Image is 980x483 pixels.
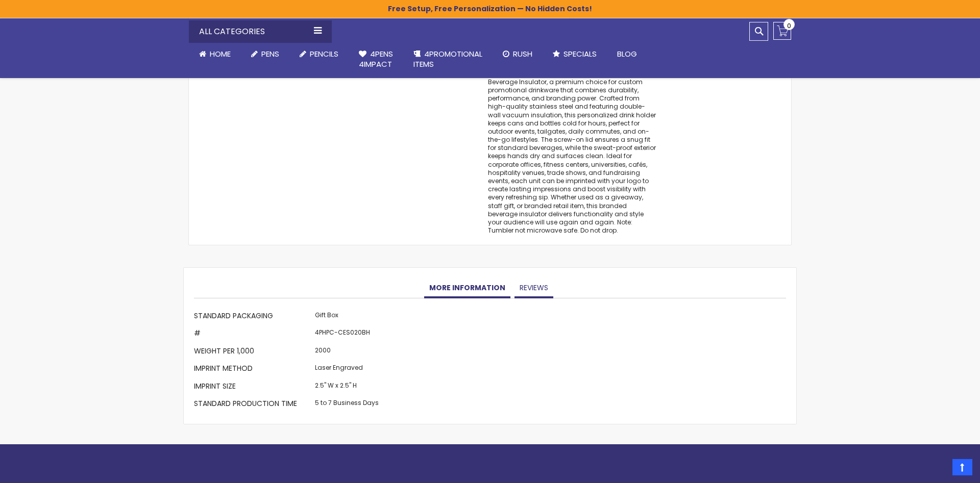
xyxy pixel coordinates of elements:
[312,343,381,361] td: 2000
[194,326,312,343] th: #
[607,43,647,65] a: Blog
[543,43,607,65] a: Specials
[563,48,597,59] span: Specials
[312,309,381,326] td: Gift Box
[312,326,381,343] td: 4PHPC-CES020BH
[787,21,791,31] span: 0
[403,43,493,76] a: 4PROMOTIONALITEMS
[189,43,241,65] a: Home
[312,378,381,396] td: 2.5" W x 2.5" H
[773,22,791,40] a: 0
[424,278,510,298] a: More Information
[513,48,532,59] span: Rush
[289,43,349,65] a: Pencils
[194,396,312,413] th: Standard Production Time
[189,20,332,43] div: All Categories
[194,361,312,378] th: Imprint Method
[194,309,312,326] th: Standard Packaging
[413,48,482,69] span: 4PROMOTIONAL ITEMS
[349,43,403,76] a: 4Pens4impact
[312,396,381,413] td: 5 to 7 Business Days
[488,70,657,235] div: Keep your brand in hand with the Polar Camel Beverage Insulator, a premium choice for custom prom...
[359,48,393,69] span: 4Pens 4impact
[952,459,972,475] a: Top
[493,43,543,65] a: Rush
[241,43,289,65] a: Pens
[514,278,553,298] a: Reviews
[261,48,279,59] span: Pens
[617,48,637,59] span: Blog
[210,48,231,59] span: Home
[194,343,312,361] th: Weight per 1,000
[194,378,312,396] th: Imprint Size
[312,361,381,378] td: Laser Engraved
[310,48,338,59] span: Pencils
